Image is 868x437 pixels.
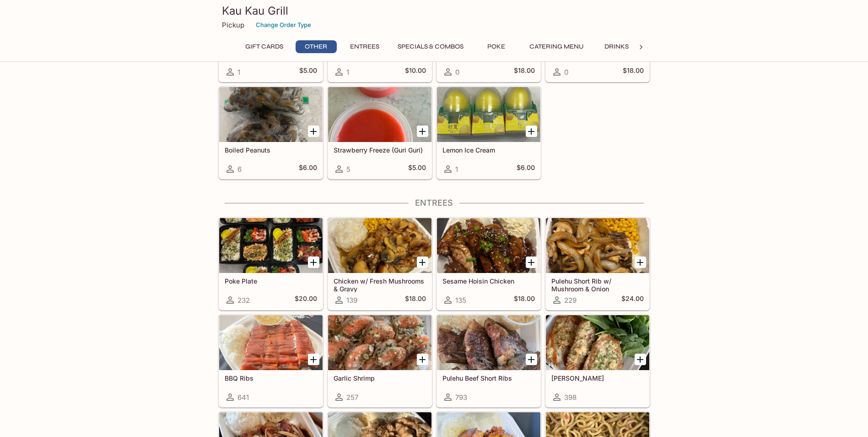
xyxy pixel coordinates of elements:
h5: $24.00 [621,295,644,306]
button: Add Lemon Ice Cream [526,126,537,137]
button: Poke [476,40,517,53]
button: Entrees [344,40,385,53]
span: 1 [237,68,240,76]
div: Garlic Ahi [546,315,649,370]
span: 0 [455,68,459,76]
a: Pulehu Beef Short Ribs793 [437,315,541,407]
button: Change Order Type [252,18,315,32]
span: 257 [346,393,358,402]
div: BBQ Ribs [219,315,323,370]
button: Add Poke Plate [308,257,319,268]
span: 232 [237,296,250,305]
span: 1 [346,68,349,76]
a: Poke Plate232$20.00 [219,218,323,310]
button: Gift Cards [240,40,288,53]
span: 793 [455,393,467,402]
h5: $6.00 [299,164,317,175]
span: 139 [346,296,357,305]
h4: Entrees [218,198,650,208]
div: Garlic Shrimp [328,315,431,370]
h5: $5.00 [299,66,317,77]
h5: Strawberry Freeze (Guri Guri) [334,146,426,154]
h5: $5.00 [408,164,426,175]
button: Catering Menu [524,40,589,53]
button: Specials & Combos [393,40,469,53]
button: Add Garlic Ahi [635,354,646,365]
div: Boiled Peanuts [219,87,323,142]
button: Add Garlic Shrimp [417,354,428,365]
h5: Sesame Hoisin Chicken [442,277,535,285]
button: Add BBQ Ribs [308,354,319,365]
div: Pulehu Beef Short Ribs [437,315,540,370]
div: Poke Plate [219,218,323,273]
a: Sesame Hoisin Chicken135$18.00 [437,218,541,310]
button: Add Pulehu Short Rib w/ Mushroom & Onion [635,257,646,268]
h5: $18.00 [514,66,535,77]
h5: $20.00 [295,295,317,306]
span: 229 [564,296,577,305]
a: Lemon Ice Cream1$6.00 [437,87,541,179]
a: [PERSON_NAME]398 [545,315,650,407]
button: Add Boiled Peanuts [308,126,319,137]
h3: Kau Kau Grill [222,4,647,18]
h5: [PERSON_NAME] [551,374,644,382]
h5: $18.00 [623,66,644,77]
h5: $18.00 [514,295,535,306]
h5: $10.00 [405,66,426,77]
a: Boiled Peanuts6$6.00 [219,87,323,179]
h5: Chicken w/ Fresh Mushrooms & Gravy [334,277,426,292]
button: Add Pulehu Beef Short Ribs [526,354,537,365]
div: Lemon Ice Cream [437,87,540,142]
h5: BBQ Ribs [225,374,317,382]
span: 1 [455,165,458,174]
p: Pickup [222,21,244,29]
div: Pulehu Short Rib w/ Mushroom & Onion [546,218,649,273]
div: Strawberry Freeze (Guri Guri) [328,87,431,142]
span: 398 [564,393,577,402]
button: Add Sesame Hoisin Chicken [526,257,537,268]
a: Garlic Shrimp257 [328,315,432,407]
h5: Poke Plate [225,277,317,285]
span: 6 [237,165,242,174]
button: Other [296,40,337,53]
span: 641 [237,393,249,402]
a: Chicken w/ Fresh Mushrooms & Gravy139$18.00 [328,218,432,310]
span: 135 [455,296,466,305]
div: Sesame Hoisin Chicken [437,218,540,273]
a: Pulehu Short Rib w/ Mushroom & Onion229$24.00 [545,218,650,310]
h5: Lemon Ice Cream [442,146,535,154]
span: 0 [564,68,568,76]
div: Chicken w/ Fresh Mushrooms & Gravy [328,218,431,273]
button: Drinks [596,40,637,53]
a: BBQ Ribs641 [219,315,323,407]
h5: $6.00 [517,164,535,175]
span: 5 [346,165,350,174]
h5: $18.00 [405,295,426,306]
h5: Garlic Shrimp [334,374,426,382]
button: Add Strawberry Freeze (Guri Guri) [417,126,428,137]
button: Add Chicken w/ Fresh Mushrooms & Gravy [417,257,428,268]
h5: Pulehu Beef Short Ribs [442,374,535,382]
h5: Boiled Peanuts [225,146,317,154]
h5: Pulehu Short Rib w/ Mushroom & Onion [551,277,644,292]
a: Strawberry Freeze (Guri Guri)5$5.00 [328,87,432,179]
